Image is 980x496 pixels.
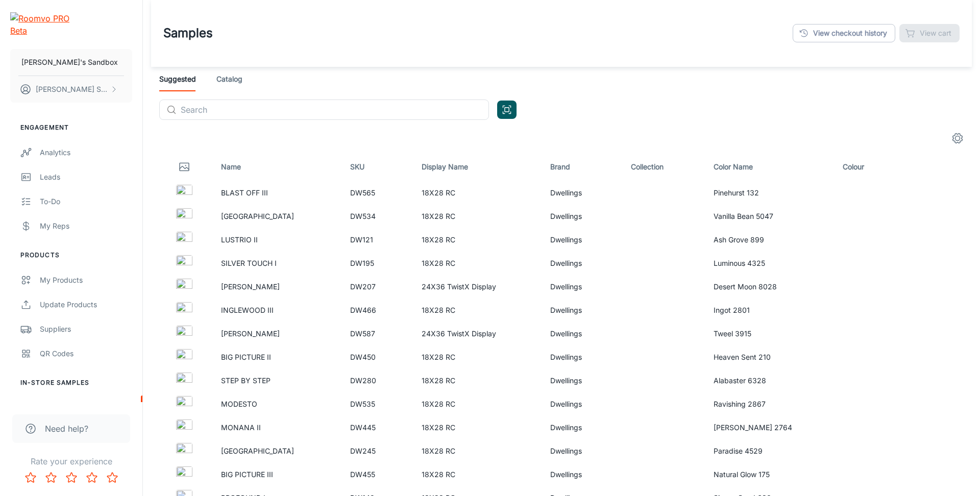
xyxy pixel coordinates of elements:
[40,147,132,158] div: Analytics
[413,439,543,463] td: 18X28 RC
[342,392,413,416] td: DW535
[542,463,623,486] td: Dwellings
[793,24,895,42] a: View checkout history
[705,345,835,369] td: Heaven Sent 210
[10,76,132,103] button: [PERSON_NAME] Song
[413,181,543,205] td: 18X28 RC
[542,228,623,252] td: Dwellings
[413,275,543,299] td: 24X36 TwistX Display
[213,275,342,299] td: MARISOL
[163,24,213,42] h1: Samples
[542,322,623,345] td: Dwellings
[213,345,342,369] td: BIG PICTURE II
[40,171,132,183] div: Leads
[705,463,835,486] td: Natural Glow 175
[342,228,413,252] td: DW121
[705,228,835,252] td: Ash Grove 899
[542,275,623,299] td: Dwellings
[216,67,242,91] a: Catalog
[213,463,342,486] td: BIG PICTURE III
[835,153,898,181] th: Colour
[413,463,543,486] td: 18X28 RC
[542,205,623,228] td: Dwellings
[61,467,82,488] button: Rate 3 star
[623,153,705,181] th: Collection
[705,181,835,205] td: Pinehurst 132
[342,463,413,486] td: DW455
[213,392,342,416] td: MODESTO
[542,439,623,463] td: Dwellings
[40,299,132,310] div: Update Products
[542,416,623,439] td: Dwellings
[705,439,835,463] td: Paradise 4529
[542,153,623,181] th: Brand
[705,205,835,228] td: Vanilla Bean 5047
[542,181,623,205] td: Dwellings
[342,252,413,275] td: DW195
[342,181,413,205] td: DW565
[413,392,543,416] td: 18X28 RC
[947,128,968,148] button: settings
[10,12,73,37] img: Roomvo PRO Beta
[10,49,132,76] button: [PERSON_NAME]'s Sandbox
[542,345,623,369] td: Dwellings
[213,439,342,463] td: BARCELONA
[40,348,132,359] div: QR Codes
[342,369,413,392] td: DW280
[36,84,108,95] p: [PERSON_NAME] Song
[413,205,543,228] td: 18X28 RC
[497,101,517,119] button: Open QR code scanner
[40,324,132,335] div: Suppliers
[21,57,118,68] p: [PERSON_NAME]'s Sandbox
[41,467,61,488] button: Rate 2 star
[342,299,413,322] td: DW466
[413,252,543,275] td: 18X28 RC
[342,205,413,228] td: DW534
[542,392,623,416] td: Dwellings
[342,275,413,299] td: DW207
[40,196,132,207] div: To-do
[8,455,134,467] p: Rate your experience
[159,67,196,91] a: Suggested
[45,423,88,435] span: Need help?
[40,220,132,232] div: My Reps
[542,252,623,275] td: Dwellings
[178,161,190,173] svg: Thumbnail
[705,369,835,392] td: Alabaster 6328
[213,416,342,439] td: MONANA II
[705,416,835,439] td: Virga 2764
[213,205,342,228] td: GRENADA
[413,153,543,181] th: Display Name
[342,416,413,439] td: DW445
[413,345,543,369] td: 18X28 RC
[542,369,623,392] td: Dwellings
[413,228,543,252] td: 18X28 RC
[705,252,835,275] td: Luminous 4325
[213,369,342,392] td: STEP BY STEP
[705,275,835,299] td: Desert Moon 8028
[542,299,623,322] td: Dwellings
[181,100,489,120] input: Search
[102,467,122,488] button: Rate 5 star
[213,299,342,322] td: INGLEWOOD III
[413,416,543,439] td: 18X28 RC
[213,228,342,252] td: LUSTRIO II
[213,322,342,345] td: EMERSON II
[213,153,342,181] th: Name
[705,322,835,345] td: Tweel 3915
[342,153,413,181] th: SKU
[705,153,835,181] th: Color Name
[20,467,41,488] button: Rate 1 star
[82,467,102,488] button: Rate 4 star
[213,252,342,275] td: SILVER TOUCH I
[705,299,835,322] td: Ingot 2801
[342,322,413,345] td: DW587
[413,299,543,322] td: 18X28 RC
[705,392,835,416] td: Ravishing 2867
[213,181,342,205] td: BLAST OFF III
[342,439,413,463] td: DW245
[413,369,543,392] td: 18X28 RC
[40,275,132,286] div: My Products
[413,322,543,345] td: 24X36 TwistX Display
[342,345,413,369] td: DW450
